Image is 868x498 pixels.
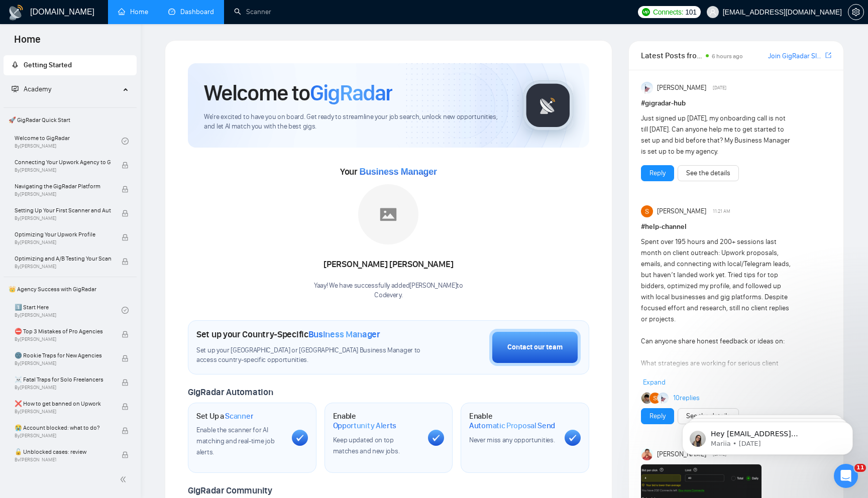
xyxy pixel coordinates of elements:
[15,336,111,342] span: By [PERSON_NAME]
[204,79,392,106] h1: Welcome to
[667,401,868,471] iframe: Intercom notifications message
[358,184,418,244] img: placeholder.png
[15,167,111,173] span: By [PERSON_NAME]
[825,51,831,60] a: export
[15,457,111,463] span: By [PERSON_NAME]
[122,331,129,338] span: lock
[649,168,666,179] a: Reply
[12,61,19,68] span: rocket
[848,8,864,16] a: setting
[196,346,427,365] span: Set up your [GEOGRAPHIC_DATA] or [GEOGRAPHIC_DATA] Business Manager to access country-specific op...
[678,165,739,181] button: See the details
[24,61,72,69] span: Getting Started
[848,4,864,20] button: setting
[8,5,24,21] img: logo
[333,436,400,455] span: Keep updated on top matches and new jobs.
[168,8,214,16] a: dashboardDashboard
[314,291,463,300] p: Codevery .
[641,236,793,446] div: Spent over 195 hours and 200+ sessions last month on client outreach: Upwork proposals, emails, a...
[122,403,129,410] span: lock
[234,8,271,16] a: searchScanner
[15,264,111,270] span: By [PERSON_NAME]
[122,307,129,314] span: check-circle
[188,387,273,398] span: GigRadar Automation
[523,80,573,131] img: gigradar-logo.png
[825,51,831,59] span: export
[359,167,437,177] span: Business Manager
[641,98,831,109] h1: # gigradar-hub
[469,436,555,444] span: Never miss any opportunities.
[712,53,743,60] span: 6 hours ago
[340,166,437,177] span: Your
[122,451,129,458] span: lock
[122,234,129,241] span: lock
[15,433,111,439] span: By [PERSON_NAME]
[225,411,253,421] span: Scanner
[507,342,563,353] div: Contact our team
[122,162,129,169] span: lock
[308,329,380,340] span: Business Manager
[641,221,831,232] h1: # help-channel
[658,393,669,404] img: Anisuzzaman Khan
[314,281,463,300] div: Yaay! We have successfully added [PERSON_NAME] to
[768,51,823,62] a: Join GigRadar Slack Community
[649,411,666,422] a: Reply
[6,32,49,53] span: Home
[15,350,111,360] span: 🌚 Rookie Traps for New Agencies
[122,186,129,193] span: lock
[657,206,706,217] span: [PERSON_NAME]
[673,393,700,403] a: 10replies
[641,113,793,157] div: Just signed up [DATE], my onboarding call is not till [DATE]. Can anyone help me to get started t...
[854,464,866,472] span: 11
[122,138,129,145] span: check-circle
[15,447,111,457] span: 🔓 Unblocked cases: review
[333,411,420,431] h1: Enable
[641,205,653,217] img: Sameer Mansuri
[122,355,129,362] span: lock
[641,393,653,404] img: Joey Akhter
[120,474,130,484] span: double-left
[12,85,19,92] span: fund-projection-screen
[641,448,653,460] img: saif SEO
[15,157,111,167] span: Connecting Your Upwork Agency to GigRadar
[642,8,650,16] img: upwork-logo.png
[310,79,392,106] span: GigRadar
[643,378,666,387] span: Expand
[122,427,129,434] span: lock
[641,165,674,181] button: Reply
[188,485,272,496] span: GigRadar Community
[15,130,122,152] a: Welcome to GigRadarBy[PERSON_NAME]
[657,82,706,93] span: [PERSON_NAME]
[15,239,111,245] span: By [PERSON_NAME]
[5,110,136,130] span: 🚀 GigRadar Quick Start
[469,421,555,431] span: Automatic Proposal Send
[15,409,111,415] span: By [PERSON_NAME]
[709,9,716,16] span: user
[204,112,507,132] span: We're excited to have you on board. Get ready to streamline your job search, unlock new opportuni...
[649,393,661,404] img: Sameer Mansuri
[15,326,111,336] span: ⛔ Top 3 Mistakes of Pro Agencies
[118,8,148,16] a: homeHome
[469,411,557,431] h1: Enable
[848,8,863,16] span: setting
[333,421,397,431] span: Opportunity Alerts
[15,375,111,385] span: ☠️ Fatal Traps for Solo Freelancers
[122,258,129,265] span: lock
[12,85,51,93] span: Academy
[15,399,111,409] span: ❌ How to get banned on Upwork
[657,449,706,460] span: [PERSON_NAME]
[15,215,111,221] span: By [PERSON_NAME]
[15,254,111,264] span: Optimizing and A/B Testing Your Scanner for Better Results
[834,464,858,488] iframe: Intercom live chat
[489,329,581,366] button: Contact our team
[15,191,111,197] span: By [PERSON_NAME]
[314,256,463,273] div: [PERSON_NAME] [PERSON_NAME]
[4,55,137,75] li: Getting Started
[196,411,253,421] h1: Set Up a
[15,229,111,239] span: Optimizing Your Upwork Profile
[196,329,380,340] h1: Set up your Country-Specific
